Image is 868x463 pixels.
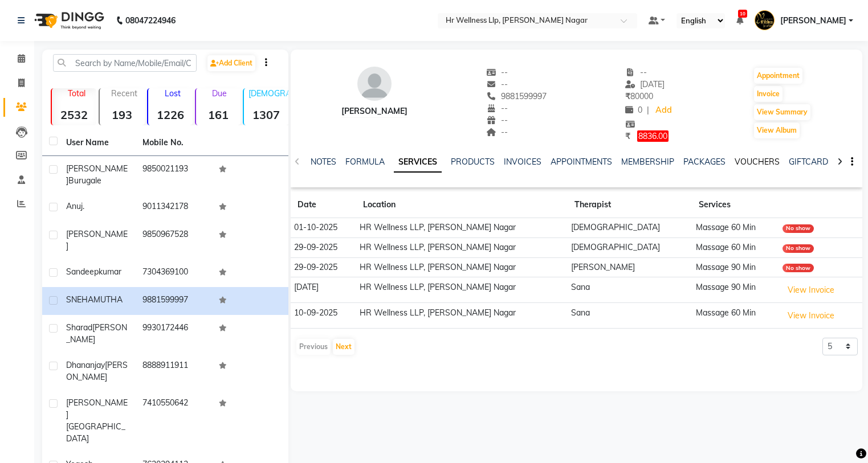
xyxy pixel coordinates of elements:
[504,157,541,167] a: INVOICES
[356,257,568,277] td: HR Wellness LLP, [PERSON_NAME] Nagar
[356,218,568,237] td: HR Wellness LLP, [PERSON_NAME] Nagar
[783,307,840,325] button: View Invoice
[568,257,692,277] td: [PERSON_NAME]
[345,157,385,167] a: FORMULA
[486,127,508,137] span: --
[486,91,547,101] span: 9881599997
[104,88,144,99] p: Recent
[196,108,241,122] strong: 161
[291,218,356,237] td: 01-10-2025
[738,10,747,18] span: 10
[568,237,692,257] td: [DEMOGRAPHIC_DATA]
[66,360,105,370] span: Dhananjay
[198,88,241,99] p: Due
[692,257,779,277] td: Massage 90 Min
[125,5,176,36] b: 08047224946
[291,237,356,257] td: 29-09-2025
[56,88,96,99] p: Total
[136,194,212,222] td: 9011342178
[66,421,125,444] span: [GEOGRAPHIC_DATA]
[311,157,336,167] a: NOTES
[136,156,212,194] td: 9850021193
[692,277,779,303] td: Massage 90 Min
[333,339,354,355] button: Next
[66,398,128,420] span: [PERSON_NAME]
[136,390,212,452] td: 7410550642
[625,79,665,89] span: [DATE]
[29,5,107,36] img: logo
[291,257,356,277] td: 29-09-2025
[66,201,83,211] span: Anuj
[244,108,288,122] strong: 1307
[53,54,197,72] input: Search by Name/Mobile/Email/Code
[356,303,568,329] td: HR Wellness LLP, [PERSON_NAME] Nagar
[647,104,649,116] span: |
[568,218,692,237] td: [DEMOGRAPHIC_DATA]
[637,130,669,142] span: 8836.00
[148,108,193,122] strong: 1226
[568,192,692,218] th: Therapist
[291,303,356,329] td: 10-09-2025
[692,303,779,329] td: Massage 60 Min
[621,157,674,167] a: MEMBERSHIP
[789,157,833,167] a: GIFTCARDS
[93,294,123,305] span: MUTHA
[625,91,653,101] span: 80000
[66,163,128,186] span: [PERSON_NAME]
[783,264,814,272] div: No show
[625,91,630,101] span: ₹
[357,67,392,101] img: avatar
[654,103,674,118] a: Add
[568,277,692,303] td: Sana
[394,152,442,173] a: SERVICES
[68,175,101,186] span: burugale
[625,105,642,115] span: 0
[66,322,127,345] span: [PERSON_NAME]
[486,67,508,77] span: --
[66,294,93,305] span: SNEHA
[754,86,783,102] button: Invoice
[486,115,508,125] span: --
[136,287,212,315] td: 9881599997
[754,68,802,84] button: Appointment
[66,229,128,251] span: [PERSON_NAME]
[136,259,212,287] td: 7304369100
[735,157,780,167] a: VOUCHERS
[736,15,743,26] a: 10
[783,244,814,253] div: No show
[551,157,612,167] a: APPOINTMENTS
[66,267,99,277] span: sandeep
[451,157,495,167] a: PRODUCTS
[83,201,84,211] span: .
[291,192,356,218] th: Date
[356,277,568,303] td: HR Wellness LLP, [PERSON_NAME] Nagar
[683,157,726,167] a: PACKAGES
[783,281,840,299] button: View Invoice
[136,315,212,353] td: 9930172446
[692,218,779,237] td: Massage 60 Min
[486,103,508,113] span: --
[568,303,692,329] td: Sana
[291,277,356,303] td: [DATE]
[136,353,212,390] td: 8888911911
[341,105,407,117] div: [PERSON_NAME]
[248,88,288,99] p: [DEMOGRAPHIC_DATA]
[692,237,779,257] td: Massage 60 Min
[783,224,814,233] div: No show
[486,79,508,89] span: --
[52,108,96,122] strong: 2532
[780,15,846,27] span: [PERSON_NAME]
[625,67,647,77] span: --
[625,131,630,141] span: ₹
[100,108,144,122] strong: 193
[136,222,212,259] td: 9850967528
[59,130,136,156] th: User Name
[66,322,92,333] span: Sharad
[755,10,775,30] img: Monali
[356,192,568,218] th: Location
[754,104,810,120] button: View Summary
[692,192,779,218] th: Services
[153,88,193,99] p: Lost
[754,122,800,138] button: View Album
[136,130,212,156] th: Mobile No.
